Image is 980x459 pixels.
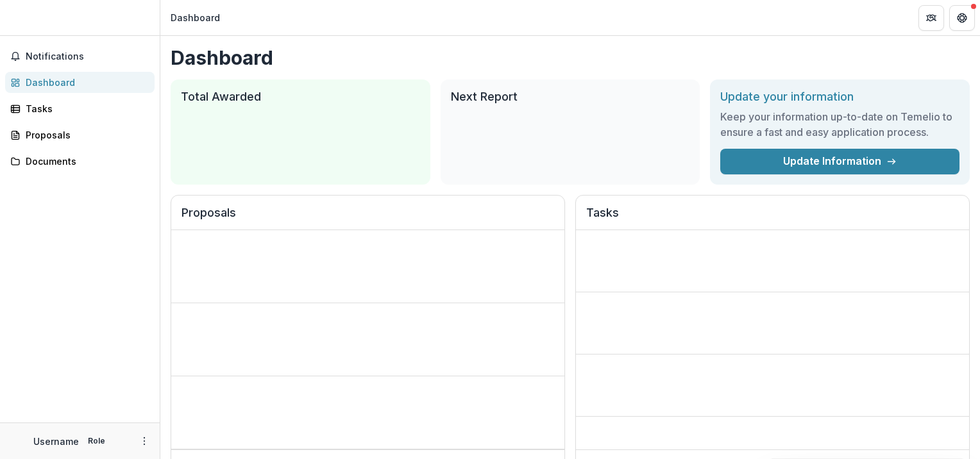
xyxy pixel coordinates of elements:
[586,206,959,230] h2: Tasks
[33,435,79,448] p: Username
[171,11,220,24] div: Dashboard
[165,8,225,27] nav: breadcrumb
[949,5,975,31] button: Get Help
[5,98,155,119] a: Tasks
[26,76,144,89] div: Dashboard
[5,124,155,146] a: Proposals
[720,149,959,174] a: Update Information
[182,206,554,230] h2: Proposals
[26,154,144,168] div: Documents
[26,51,149,62] span: Notifications
[918,5,944,31] button: Partners
[84,435,109,447] p: Role
[171,46,970,69] h1: Dashboard
[181,90,420,104] h2: Total Awarded
[5,151,155,172] a: Documents
[720,109,959,140] h3: Keep your information up-to-date on Temelio to ensure a fast and easy application process.
[720,90,959,104] h2: Update your information
[26,102,144,115] div: Tasks
[5,72,155,93] a: Dashboard
[137,433,152,449] button: More
[26,128,144,142] div: Proposals
[451,90,690,104] h2: Next Report
[5,46,155,67] button: Notifications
